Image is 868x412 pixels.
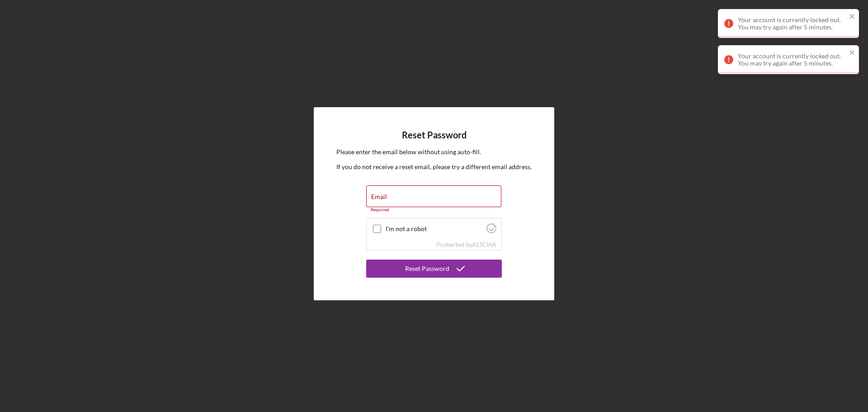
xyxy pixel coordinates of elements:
a: Visit Altcha.org [472,241,496,248]
button: Reset Password [366,260,502,278]
a: Visit Altcha.org [486,227,496,235]
label: I'm not a robot [386,225,484,232]
h4: Reset Password [402,130,467,140]
div: Your account is currently locked out. You may try again after 5 minutes. [738,16,846,31]
div: Protected by [436,241,496,248]
button: close [849,49,855,57]
div: Required [366,207,502,213]
label: Email [371,193,387,200]
button: close [849,13,855,21]
p: If you do not receive a reset email, please try a different email address. [336,162,532,172]
p: Please enter the email below without using auto-fill. [336,147,532,157]
div: Reset Password [405,260,449,278]
div: Your account is currently locked out. You may try again after 5 minutes. [738,52,846,67]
